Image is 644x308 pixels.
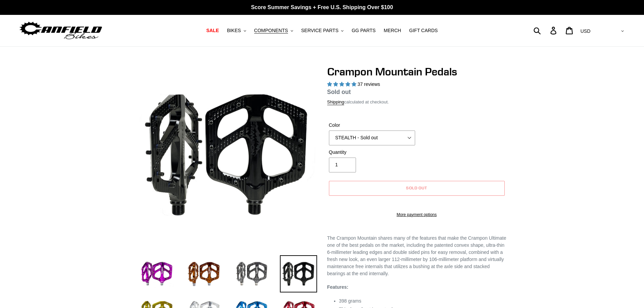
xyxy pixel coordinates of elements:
li: 398 grams [339,298,506,305]
a: SALE [203,26,222,35]
img: Load image into Gallery viewer, stealth [280,255,317,292]
span: MERCH [384,28,401,33]
a: GIFT CARDS [406,26,441,35]
a: GG PARTS [348,26,379,35]
h1: Crampon Mountain Pedals [327,65,506,78]
img: Load image into Gallery viewer, bronze [185,255,222,292]
span: 37 reviews [357,81,380,87]
input: Search [537,23,554,38]
span: GG PARTS [352,28,376,33]
label: Color [329,122,415,129]
span: GIFT CARDS [409,28,438,33]
strong: Features: [327,284,349,290]
a: Shipping [327,99,344,105]
label: Quantity [329,149,415,156]
a: More payment options [329,212,505,218]
img: stealth [139,67,316,243]
span: COMPONENTS [254,28,288,33]
span: 4.97 stars [327,81,358,87]
img: Load image into Gallery viewer, purple [138,255,175,292]
span: BIKES [227,28,241,33]
p: The Crampon Mountain shares many of the features that make the Crampon Ultimate one of the best p... [327,235,506,277]
button: Sold out [329,181,505,196]
div: calculated at checkout. [327,99,506,105]
span: Sold out [406,185,428,190]
button: COMPONENTS [251,26,296,35]
a: MERCH [380,26,404,35]
span: SERVICE PARTS [301,28,338,33]
button: SERVICE PARTS [298,26,347,35]
button: BIKES [223,26,249,35]
span: Sold out [327,89,351,95]
img: Canfield Bikes [19,20,103,41]
span: SALE [206,28,219,33]
img: Load image into Gallery viewer, grey [233,255,270,292]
